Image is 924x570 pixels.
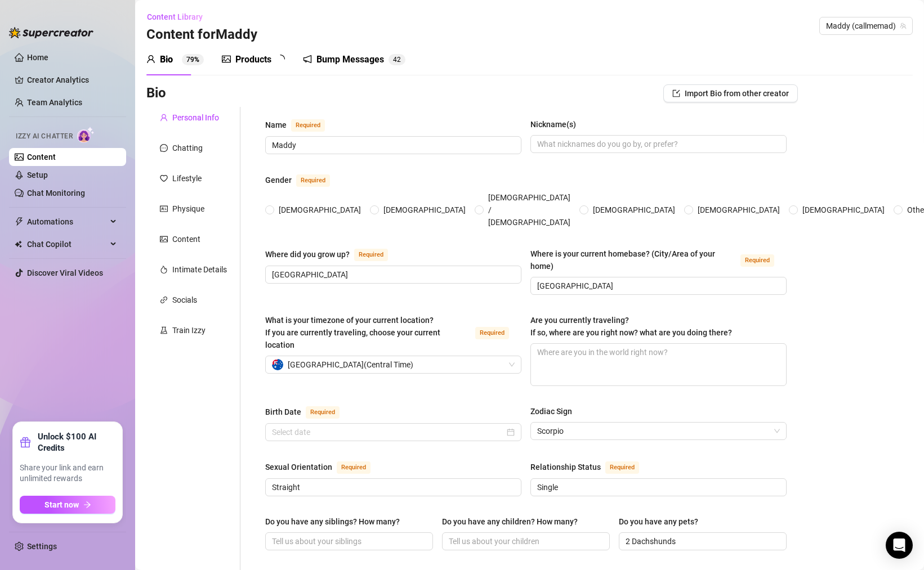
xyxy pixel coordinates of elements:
[530,461,601,473] div: Relationship Status
[265,515,400,528] div: Do you have any siblings? How many?
[619,515,706,528] label: Do you have any pets?
[276,55,285,64] span: loading
[15,240,22,248] img: Chat Copilot
[537,138,778,150] input: Nickname(s)
[265,515,408,528] label: Do you have any siblings? How many?
[146,84,166,102] h3: Bio
[27,71,117,89] a: Creator Analytics
[77,127,95,143] img: AI Chatter
[146,26,257,44] h3: Content for Maddy
[265,174,292,186] div: Gender
[160,326,168,334] span: experiment
[306,406,340,419] span: Required
[449,535,601,547] input: Do you have any children? How many?
[291,119,325,132] span: Required
[530,405,580,418] label: Zodiac Sign
[265,461,332,473] div: Sexual Orientation
[672,89,680,97] span: import
[303,55,312,64] span: notification
[619,515,698,528] div: Do you have any pets?
[337,461,371,474] span: Required
[626,535,778,547] input: Do you have any pets?
[27,542,57,551] a: Settings
[316,53,384,66] div: Bump Messages
[537,481,778,493] input: Relationship Status
[16,131,73,142] span: Izzy AI Chatter
[740,254,774,267] span: Required
[172,111,219,124] div: Personal Info
[27,53,48,62] a: Home
[147,12,203,21] span: Content Library
[27,213,107,231] span: Automations
[530,248,787,272] label: Where is your current homebase? (City/Area of your home)
[160,53,173,66] div: Bio
[530,118,576,131] div: Nickname(s)
[393,56,397,64] span: 4
[265,406,301,418] div: Birth Date
[160,114,168,122] span: user
[588,204,680,216] span: [DEMOGRAPHIC_DATA]
[160,174,168,182] span: heart
[530,248,736,272] div: Where is your current homebase? (City/Area of your home)
[530,405,572,418] div: Zodiac Sign
[537,280,778,292] input: Where is your current homebase? (City/Area of your home)
[27,98,82,107] a: Team Analytics
[146,55,155,64] span: user
[272,139,512,151] input: Name
[160,235,168,243] span: picture
[172,172,202,185] div: Lifestyle
[83,501,91,509] span: arrow-right
[272,268,512,281] input: Where did you grow up?
[160,266,168,273] span: fire
[272,359,283,370] img: au
[442,515,578,528] div: Do you have any children? How many?
[160,205,168,213] span: idcard
[265,405,352,419] label: Birth Date
[442,515,586,528] label: Do you have any children? How many?
[685,89,789,98] span: Import Bio from other creator
[172,294,197,306] div: Socials
[265,316,440,349] span: What is your timezone of your current location? If you are currently traveling, choose your curre...
[20,437,31,448] span: gift
[265,118,337,132] label: Name
[27,188,85,198] a: Chat Monitoring
[172,263,227,276] div: Intimate Details
[172,233,200,245] div: Content
[900,23,907,29] span: team
[20,496,115,514] button: Start nowarrow-right
[222,55,231,64] span: picture
[530,118,584,131] label: Nickname(s)
[265,173,342,187] label: Gender
[798,204,889,216] span: [DEMOGRAPHIC_DATA]
[288,356,413,373] span: [GEOGRAPHIC_DATA] ( Central Time )
[484,191,575,228] span: [DEMOGRAPHIC_DATA] / [DEMOGRAPHIC_DATA]
[15,217,24,226] span: thunderbolt
[693,204,784,216] span: [DEMOGRAPHIC_DATA]
[182,54,204,65] sup: 79%
[272,481,512,493] input: Sexual Orientation
[379,204,470,216] span: [DEMOGRAPHIC_DATA]
[27,235,107,253] span: Chat Copilot
[160,296,168,304] span: link
[235,53,271,66] div: Products
[265,119,287,131] div: Name
[530,460,651,474] label: Relationship Status
[172,142,203,154] div: Chatting
[886,532,913,559] div: Open Intercom Messenger
[296,174,330,187] span: Required
[274,204,365,216] span: [DEMOGRAPHIC_DATA]
[265,460,383,474] label: Sexual Orientation
[265,248,350,261] div: Where did you grow up?
[272,535,424,547] input: Do you have any siblings? How many?
[44,500,79,509] span: Start now
[27,170,48,179] a: Setup
[27,268,103,277] a: Discover Viral Videos
[265,248,400,261] label: Where did you grow up?
[530,316,732,337] span: Are you currently traveling? If so, where are you right now? what are you doing there?
[537,423,780,439] span: Scorpio
[272,426,505,438] input: Birth Date
[354,249,388,261] span: Required
[172,203,204,215] div: Physique
[397,56,401,64] span: 2
[38,431,115,454] strong: Unlock $100 AI Credits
